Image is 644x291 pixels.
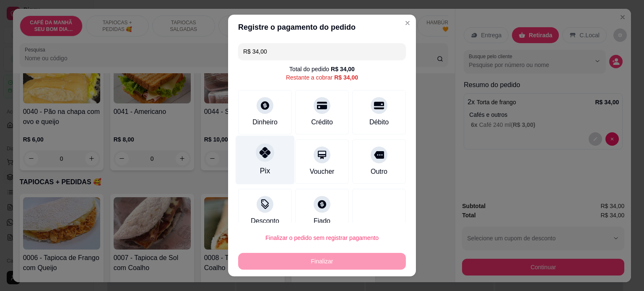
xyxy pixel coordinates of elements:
[311,117,333,127] div: Crédito
[401,16,414,30] button: Close
[371,167,387,177] div: Outro
[369,117,389,127] div: Débito
[251,216,279,226] div: Desconto
[334,73,358,82] div: R$ 34,00
[310,167,335,177] div: Voucher
[331,65,355,73] div: R$ 34,00
[314,216,330,226] div: Fiado
[252,117,278,127] div: Dinheiro
[289,65,355,73] div: Total do pedido
[238,229,406,246] button: Finalizar o pedido sem registrar pagamento
[228,15,416,40] header: Registre o pagamento do pedido
[260,165,270,176] div: Pix
[243,43,401,60] input: Ex.: hambúrguer de cordeiro
[286,73,358,82] div: Restante a cobrar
